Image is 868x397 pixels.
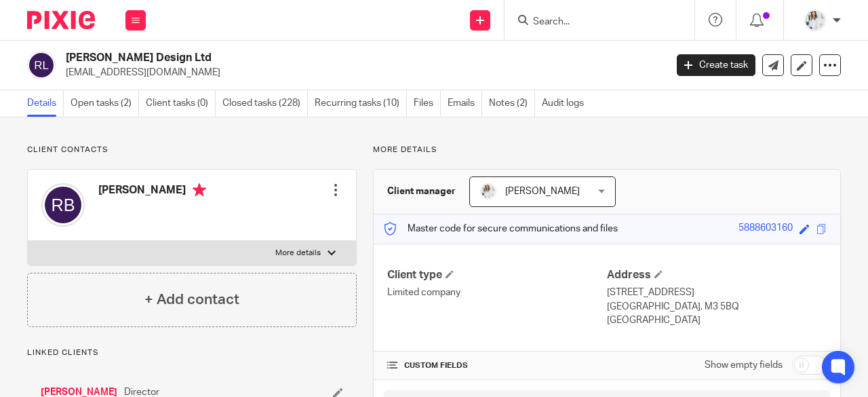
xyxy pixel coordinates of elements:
[532,16,654,29] input: Search
[66,66,656,79] p: [EMAIL_ADDRESS][DOMAIN_NAME]
[414,90,441,117] a: Files
[387,286,607,299] p: Limited company
[542,90,591,117] a: Audit logs
[146,90,216,117] a: Client tasks (0)
[27,51,56,79] img: svg%3E
[738,221,793,237] div: 5888603160
[98,183,206,200] h4: [PERSON_NAME]
[387,360,607,371] h4: CUSTOM FIELDS
[448,90,482,117] a: Emails
[222,90,308,117] a: Closed tasks (228)
[607,286,827,299] p: [STREET_ADDRESS]
[27,347,357,358] p: Linked clients
[607,268,827,282] h4: Address
[27,11,95,29] img: Pixie
[27,90,64,117] a: Details
[144,289,239,310] h4: + Add contact
[804,10,826,31] img: Daisy.JPG
[387,268,607,282] h4: Client type
[505,187,580,196] span: [PERSON_NAME]
[315,90,407,117] a: Recurring tasks (10)
[41,183,85,227] img: svg%3E
[27,145,357,155] p: Client contacts
[71,90,139,117] a: Open tasks (2)
[193,183,206,197] i: Primary
[373,145,841,155] p: More details
[607,300,827,314] p: [GEOGRAPHIC_DATA], M3 5BQ
[607,314,827,327] p: [GEOGRAPHIC_DATA]
[705,358,783,372] label: Show empty fields
[384,222,618,235] p: Master code for secure communications and files
[66,51,538,65] h2: [PERSON_NAME] Design Ltd
[677,54,755,76] a: Create task
[275,248,321,259] p: More details
[387,185,456,198] h3: Client manager
[480,183,496,200] img: Daisy.JPG
[489,90,535,117] a: Notes (2)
